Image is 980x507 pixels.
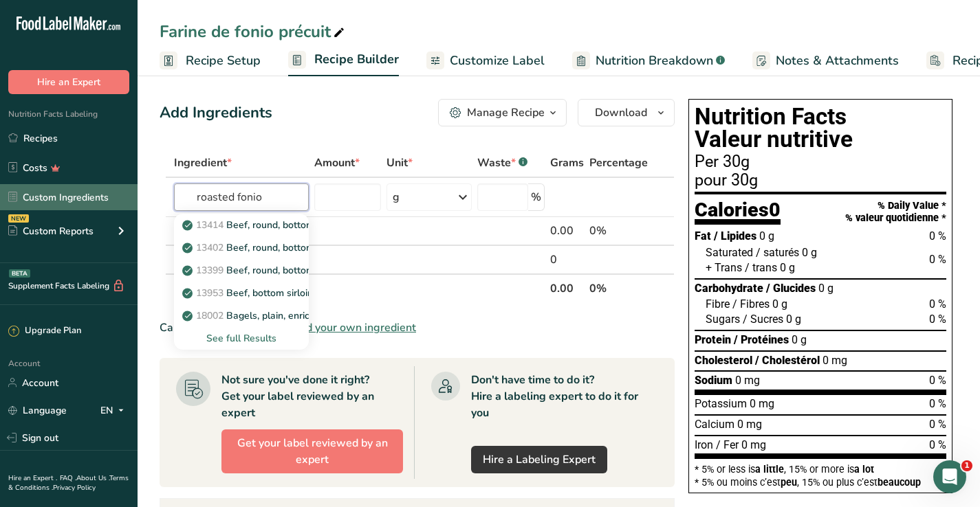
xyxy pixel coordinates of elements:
[929,397,946,410] span: 0 %
[196,309,224,322] span: 18002
[8,214,29,223] div: NEW
[160,19,347,44] div: Farine de fonio précuit
[292,319,416,336] span: Add your own ingredient
[160,45,261,76] a: Recipe Setup
[695,354,752,367] span: Cholesterol
[759,229,774,243] span: 0 g
[929,253,946,266] span: 0 %
[845,200,946,224] div: % Daily Value * % valeur quotidienne *
[288,44,399,77] a: Recipe Builder
[929,229,946,243] span: 0 %
[185,331,298,346] div: See full Results
[772,297,787,311] span: 0 g
[766,282,816,295] span: / Glucides
[933,460,966,493] iframe: Intercom live chat
[596,52,713,70] span: Nutrition Breakdown
[53,483,96,493] a: Privacy Policy
[823,354,847,367] span: 0 mg
[929,297,946,311] span: 0 %
[450,52,545,70] span: Customize Label
[471,372,658,421] div: Don't have time to do it? Hire a labeling expert to do it for you
[745,261,777,274] span: / trans
[221,429,403,473] button: Get your label reviewed by an expert
[695,172,946,189] div: pour 30g
[174,304,309,327] a: 18002Bagels, plain, enriched, with calcium propionate (includes onion, poppy, sesame), toasted
[695,333,731,346] span: Protein
[8,324,81,338] div: Upgrade Plan
[438,99,567,126] button: Manage Recipe
[8,398,67,422] a: Language
[743,313,783,326] span: / Sucres
[695,229,711,243] span: Fat
[878,477,921,488] span: beaucoup
[8,70,129,94] button: Hire an Expert
[929,438,946,451] span: 0 %
[695,105,946,151] h1: Nutrition Facts Valeur nutritive
[695,154,946,170] div: Per 30g
[174,327,309,350] div: See full Results
[100,402,129,418] div: EN
[174,214,309,236] a: 13414Beef, round, bottom round roast, separable lean only, trimmed to 0" fat, select, cooked, roa...
[174,259,309,282] a: 13399Beef, round, bottom round, roast, separable lean and fat, trimmed to 0" fat, all grades, coo...
[76,473,109,483] a: About Us .
[174,282,309,304] a: 13953Beef, bottom sirloin, tri-tip roast, separable lean and fat, trimmed to 0" fat, all grades, ...
[732,297,770,311] span: / Fibres
[695,418,734,431] span: Calcium
[755,464,784,475] span: a little
[714,229,756,243] span: / Lipides
[695,397,747,410] span: Potassium
[477,155,527,171] div: Waste
[550,223,584,239] div: 0.00
[196,218,224,232] span: 13414
[314,155,360,171] span: Amount
[706,246,753,259] span: Saturated
[780,261,795,274] span: 0 g
[752,45,899,76] a: Notes & Attachments
[160,319,675,336] div: Can't find your ingredient?
[756,246,799,259] span: / saturés
[695,477,946,487] div: * 5% ou moins c’est , 15% ou plus c’est
[587,273,651,302] th: 0%
[8,473,57,483] a: Hire an Expert .
[386,155,413,171] span: Unit
[314,50,399,69] span: Recipe Builder
[174,155,232,171] span: Ingredient
[776,52,899,70] span: Notes & Attachments
[589,155,648,171] span: Percentage
[929,313,946,326] span: 0 %
[589,223,648,239] div: 0%
[695,282,763,295] span: Carbohydrate
[695,374,732,387] span: Sodium
[233,435,391,468] span: Get your label reviewed by an expert
[221,372,403,421] div: Not sure you've done it right? Get your label reviewed by an expert
[393,189,400,205] div: g
[737,418,762,431] span: 0 mg
[595,104,647,121] span: Download
[186,52,261,70] span: Recipe Setup
[706,313,740,326] span: Sugars
[786,313,801,326] span: 0 g
[781,477,797,488] span: peu
[734,333,789,346] span: / Protéines
[716,438,739,451] span: / Fer
[706,297,730,311] span: Fibre
[706,261,742,274] span: + Trans
[572,45,725,76] a: Nutrition Breakdown
[426,45,545,76] a: Customize Label
[8,224,94,238] div: Custom Reports
[929,418,946,431] span: 0 %
[695,459,946,487] section: * 5% or less is , 15% or more is
[196,264,224,277] span: 13399
[802,246,817,259] span: 0 g
[550,251,584,268] div: 0
[9,269,30,278] div: BETA
[695,200,781,225] div: Calories
[471,446,607,473] a: Hire a Labeling Expert
[695,438,713,451] span: Iron
[735,374,760,387] span: 0 mg
[741,438,766,451] span: 0 mg
[961,460,972,471] span: 1
[60,473,76,483] a: FAQ .
[792,333,807,346] span: 0 g
[171,273,547,302] th: Net Totals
